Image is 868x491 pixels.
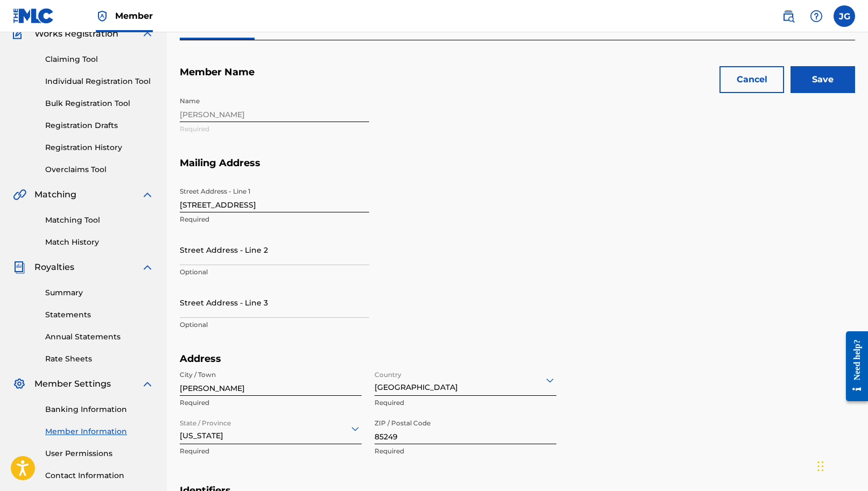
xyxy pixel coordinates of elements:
[375,398,556,408] p: Required
[141,188,154,201] img: expand
[180,398,362,408] p: Required
[814,439,868,491] iframe: Chat Widget
[45,76,154,87] a: Individual Registration Tool
[719,66,784,93] button: Cancel
[45,215,154,226] a: Matching Tool
[45,142,154,153] a: Registration History
[45,448,154,459] a: User Permissions
[838,323,868,410] iframe: Resource Center
[45,164,154,175] a: Overclaims Tool
[375,364,401,380] label: Country
[180,320,369,330] p: Optional
[810,10,823,23] img: help
[115,10,153,22] span: Member
[45,331,154,343] a: Annual Statements
[180,157,855,182] h5: Mailing Address
[45,98,154,109] a: Bulk Registration Tool
[180,412,231,428] label: State / Province
[180,415,362,442] div: [US_STATE]
[180,215,369,224] p: Required
[791,66,855,93] input: Save
[180,267,369,277] p: Optional
[45,309,154,321] a: Statements
[34,27,118,40] span: Works Registration
[13,8,54,24] img: MLC Logo
[45,120,154,131] a: Registration Drafts
[806,5,827,27] div: Help
[817,450,824,482] div: Drag
[45,426,154,437] a: Member Information
[45,237,154,248] a: Match History
[45,404,154,415] a: Banking Information
[96,10,109,23] img: Top Rightsholder
[180,353,571,365] h5: Address
[34,378,111,390] span: Member Settings
[375,446,556,456] p: Required
[834,5,855,27] div: User Menu
[13,188,26,201] img: Matching
[34,261,74,274] span: Royalties
[141,261,154,274] img: expand
[13,378,26,390] img: Member Settings
[180,66,855,91] h5: Member Name
[13,261,26,274] img: Royalties
[45,353,154,365] a: Rate Sheets
[141,27,154,40] img: expand
[375,367,556,393] div: [GEOGRAPHIC_DATA]
[782,10,795,23] img: search
[778,5,799,27] a: Public Search
[45,470,154,481] a: Contact Information
[45,54,154,65] a: Claiming Tool
[141,378,154,390] img: expand
[45,287,154,298] a: Summary
[34,188,76,201] span: Matching
[180,446,362,456] p: Required
[13,27,27,40] img: Works Registration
